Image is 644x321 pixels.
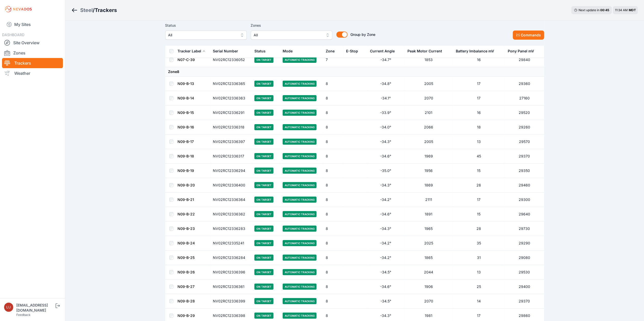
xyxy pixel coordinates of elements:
a: N09-B-26 [178,270,195,274]
td: 31 [453,251,505,265]
td: 29840 [505,53,544,67]
button: E-Stop [346,45,362,57]
td: 8 [323,77,343,91]
a: N09-B-22 [178,212,195,216]
td: 8 [323,207,343,222]
td: 28 [453,222,505,236]
div: Peak Motor Current [408,49,442,54]
td: 29300 [505,193,544,207]
span: On Target [254,95,273,101]
td: -34.6° [367,207,404,222]
span: Next update in [579,8,599,12]
td: 17 [453,193,505,207]
td: NV02RC12336363 [210,91,252,106]
button: Battery Imbalance mV [456,45,498,57]
a: N09-B-15 [178,110,194,115]
span: On Target [254,313,273,319]
td: 18 [453,120,505,135]
td: 16 [453,53,505,67]
td: -35.0° [367,164,404,178]
td: 8 [323,294,343,309]
td: 27160 [505,91,544,106]
td: 29400 [505,280,544,294]
td: NV02RC12336399 [210,294,252,309]
span: Automatic Tracking [283,226,317,232]
span: On Target [254,255,273,261]
span: MDT [629,8,636,12]
td: 2070 [405,294,453,309]
button: All [251,31,332,40]
td: 29080 [505,251,544,265]
td: 14 [453,294,505,309]
span: All [254,32,322,38]
span: On Target [254,211,273,217]
td: -34.3° [367,222,404,236]
td: 2070 [405,91,453,106]
a: Feedback [16,313,31,317]
button: Status [254,45,270,57]
td: 29520 [505,106,544,120]
a: N09-B-24 [178,241,195,245]
a: N09-B-27 [178,284,195,289]
span: On Target [254,240,273,246]
a: N09-B-21 [178,197,194,202]
td: 8 [323,265,343,280]
td: -34.6° [367,149,404,164]
td: 25 [453,280,505,294]
td: 8 [323,164,343,178]
img: luke.beaumont@nevados.solar [4,303,13,312]
td: 8 [323,91,343,106]
a: Weather [2,68,63,78]
span: Automatic Tracking [283,81,317,87]
label: Status [165,22,247,28]
span: On Target [254,269,273,275]
span: Automatic Tracking [283,95,317,101]
td: 17 [453,77,505,91]
td: NV02RC12336291 [210,106,252,120]
td: 2005 [405,77,453,91]
a: N09-B-13 [178,81,194,86]
button: Pony Panel mV [508,45,538,57]
div: Serial Number [213,49,238,54]
a: My Sites [2,18,63,31]
td: 29530 [505,265,544,280]
td: NV02RC12336396 [210,265,252,280]
div: Status [254,49,266,54]
td: 1956 [405,164,453,178]
a: Trackers [2,58,63,68]
span: Automatic Tracking [283,284,317,290]
td: 15 [453,207,505,222]
span: / [93,7,95,14]
span: Automatic Tracking [283,240,317,246]
button: Current Angle [370,45,399,57]
label: Zones [251,22,332,28]
td: -34.1° [367,91,404,106]
td: 8 [323,251,343,265]
td: 29350 [505,164,544,178]
div: Steel [80,7,93,14]
td: 1906 [405,280,453,294]
td: 29640 [505,207,544,222]
div: Tracker Label [178,49,201,54]
td: -34.2° [367,236,404,251]
td: 8 [323,135,343,149]
td: 2005 [405,135,453,149]
span: On Target [254,226,273,232]
span: 11:34 AM [615,8,628,12]
a: N09-B-20 [178,183,195,187]
div: Mode [283,49,293,54]
td: 29290 [505,236,544,251]
td: -34.5° [367,265,404,280]
td: NV02RC12336364 [210,193,252,207]
td: 7 [323,53,343,67]
span: Automatic Tracking [283,168,317,174]
img: Nevados [4,5,33,13]
button: Mode [283,45,297,57]
td: 2066 [405,120,453,135]
td: -34.5° [367,294,404,309]
td: 13 [453,265,505,280]
span: Automatic Tracking [283,110,317,116]
div: Battery Imbalance mV [456,49,494,54]
span: Automatic Tracking [283,139,317,145]
td: 8 [323,236,343,251]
